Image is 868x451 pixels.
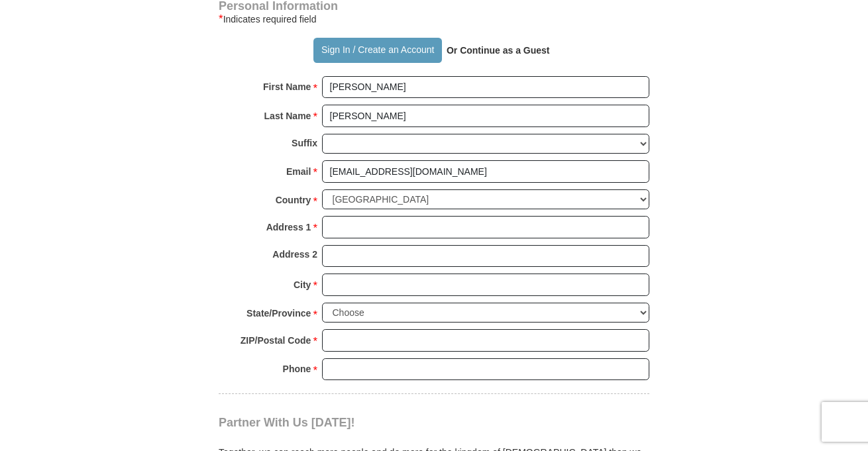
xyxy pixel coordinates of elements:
[294,276,311,294] strong: City
[276,191,311,209] strong: Country
[219,1,649,11] h4: Personal Information
[241,331,311,350] strong: ZIP/Postal Code
[219,416,355,429] span: Partner With Us [DATE]!
[246,304,311,323] strong: State/Province
[292,134,317,152] strong: Suffix
[266,218,311,236] strong: Address 1
[447,45,550,56] strong: Or Continue as a Guest
[283,360,311,378] strong: Phone
[286,162,311,181] strong: Email
[313,38,441,63] button: Sign In / Create an Account
[264,107,311,125] strong: Last Name
[263,77,311,96] strong: First Name
[219,11,649,27] div: Indicates required field
[272,245,317,264] strong: Address 2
